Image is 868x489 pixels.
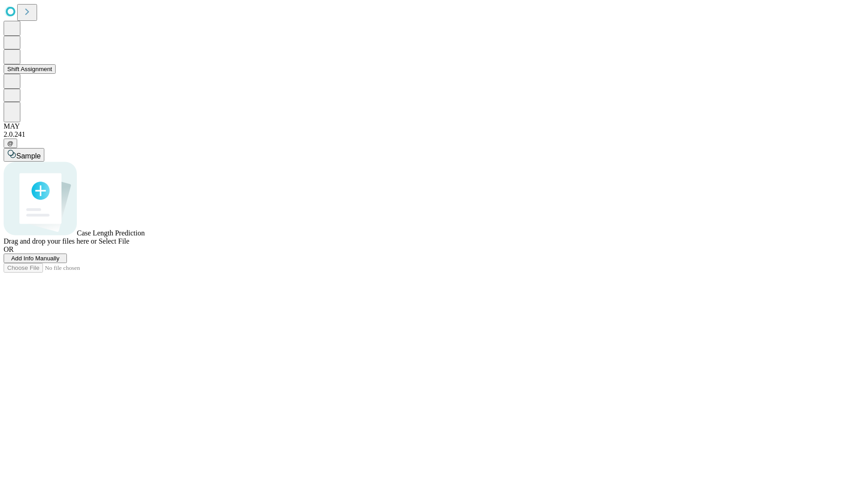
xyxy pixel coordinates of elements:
[4,254,67,263] button: Add Info Manually
[4,148,44,162] button: Sample
[4,245,14,253] span: OR
[4,64,56,74] button: Shift Assignment
[4,122,864,130] div: MAY
[4,130,864,139] div: 2.0.241
[77,229,145,237] span: Case Length Prediction
[7,140,14,147] span: @
[99,237,129,245] span: Select File
[16,152,41,160] span: Sample
[4,237,97,245] span: Drag and drop your files here or
[4,139,17,148] button: @
[11,255,60,262] span: Add Info Manually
